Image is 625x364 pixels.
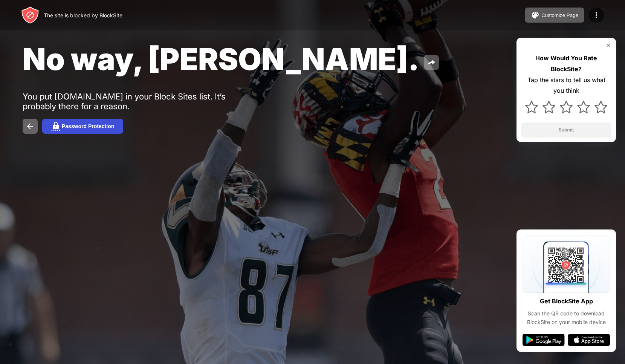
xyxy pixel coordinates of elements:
[542,101,555,113] img: star.svg
[525,8,584,23] button: Customize Page
[23,92,255,111] div: You put [DOMAIN_NAME] in your Block Sites list. It’s probably there for a reason.
[531,11,540,20] img: pallet.svg
[525,101,538,113] img: star.svg
[26,122,35,131] img: back.svg
[541,12,578,18] div: Customize Page
[42,119,123,134] button: Password Protection
[21,6,39,24] img: header-logo.svg
[427,58,436,67] img: share.svg
[540,296,593,307] div: Get BlockSite App
[594,101,607,113] img: star.svg
[51,122,60,131] img: password.svg
[521,75,611,96] div: Tap the stars to tell us what you think
[592,11,601,20] img: menu-icon.svg
[560,101,573,113] img: star.svg
[523,334,565,346] img: google-play.svg
[523,309,610,326] div: Scan the QR code to download BlockSite on your mobile device
[521,122,611,138] button: Submit
[605,42,611,48] img: rate-us-close.svg
[23,41,419,77] span: No way, [PERSON_NAME].
[521,53,611,75] div: How Would You Rate BlockSite?
[62,123,114,129] div: Password Protection
[577,101,590,113] img: star.svg
[568,334,610,346] img: app-store.svg
[44,12,122,18] div: The site is blocked by BlockSite
[523,236,610,293] img: qrcode.svg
